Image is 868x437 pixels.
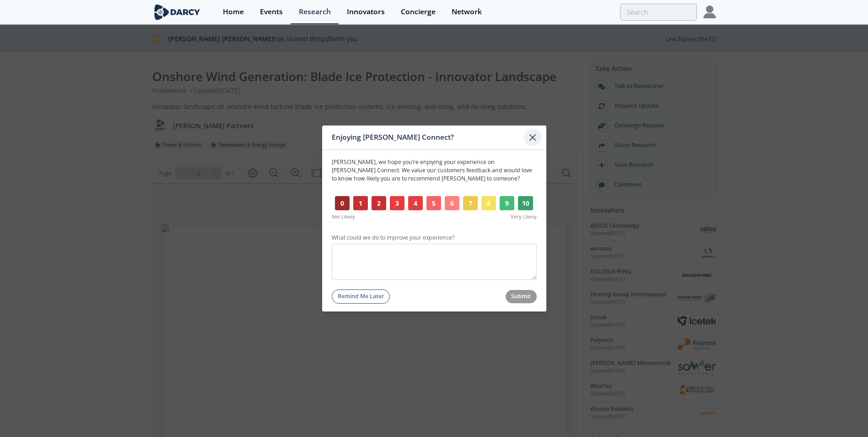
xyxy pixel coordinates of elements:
[223,8,244,16] div: Home
[332,129,524,146] div: Enjoying [PERSON_NAME] Connect?
[463,196,478,211] button: 7
[347,8,385,16] div: Innovators
[426,196,442,211] button: 5
[452,8,482,16] div: Network
[511,213,537,221] span: Very Likely
[260,8,283,16] div: Events
[332,158,537,183] p: [PERSON_NAME] , we hope you’re enjoying your experience on [PERSON_NAME] Connect. We value our cu...
[332,234,537,242] label: What could we do to improve your experience?
[353,196,368,211] button: 1
[401,8,436,16] div: Concierge
[372,196,387,211] button: 2
[408,196,423,211] button: 4
[481,196,496,211] button: 8
[299,8,331,16] div: Research
[620,4,697,21] input: Advanced Search
[335,196,350,211] button: 0
[332,213,355,221] span: Not Likely
[506,290,537,303] button: Submit
[703,5,716,18] img: Profile
[518,196,534,211] button: 10
[500,196,515,211] button: 9
[332,290,390,304] button: Remind Me Later
[390,196,405,211] button: 3
[445,196,460,211] button: 6
[152,4,202,20] img: logo-wide.svg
